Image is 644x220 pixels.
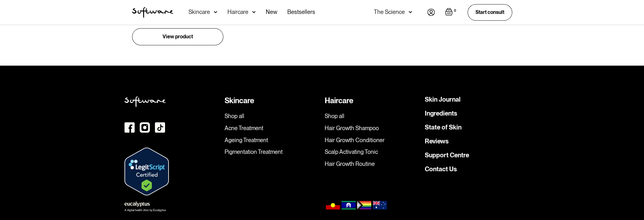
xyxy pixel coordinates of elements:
[132,7,173,18] a: home
[124,148,169,196] img: Verify Approval for www.skin.software
[325,113,420,120] a: Shop all
[188,9,210,15] div: Skincare
[325,160,420,167] a: Hair Growth Routine
[374,9,405,15] div: The Science
[225,137,320,144] a: Ageing Treatment
[225,125,320,132] a: Acne Treatment
[425,124,462,130] a: State of Skin
[325,125,420,132] a: Hair Growth Shampoo
[155,122,165,133] img: TikTok Icon
[468,4,512,20] a: Start consult
[425,110,457,116] a: Ingredients
[409,9,412,15] img: arrow down
[140,122,150,133] img: instagram icon
[425,138,449,144] a: Reviews
[425,152,469,158] a: Support Centre
[225,113,320,120] a: Shop all
[425,166,457,172] a: Contact Us
[225,148,320,155] a: Pigmentation Treatment
[325,137,420,144] a: Hair Growth Conditioner
[124,168,169,173] a: Verify LegitScript Approval for www.skin.software
[325,96,420,105] div: Haircare
[124,200,166,212] a: A digital health clinic by Eucalyptus
[214,9,217,15] img: arrow down
[132,7,173,18] img: Software Logo
[124,96,166,107] img: Softweare logo
[227,9,248,15] div: Haircare
[445,8,457,17] a: Open empty cart
[252,9,256,15] img: arrow down
[225,96,320,105] div: Skincare
[325,148,420,155] a: Scalp Activating Tonic
[425,96,461,103] a: Skin Journal
[124,122,135,133] img: Facebook icon
[163,33,193,41] p: View product
[124,209,166,212] div: A digital health clinic by Eucalyptus
[453,8,457,14] div: 0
